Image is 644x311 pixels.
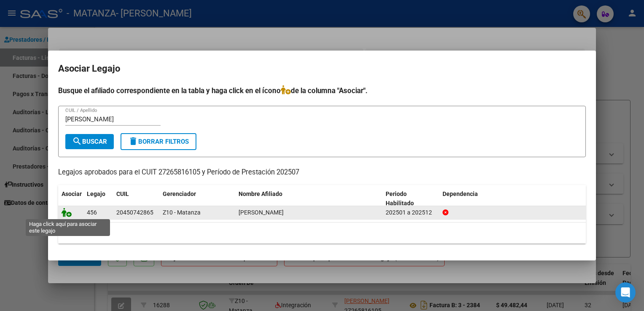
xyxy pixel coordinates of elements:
[116,190,129,197] span: CUIL
[87,190,105,197] span: Legajo
[128,136,138,146] mat-icon: delete
[65,134,114,149] button: Buscar
[83,185,113,213] datatable-header-cell: Legajo
[128,138,189,145] span: Borrar Filtros
[116,208,153,217] div: 20450742865
[87,209,97,216] span: 456
[72,138,107,145] span: Buscar
[113,185,159,213] datatable-header-cell: CUIL
[58,185,83,213] datatable-header-cell: Asociar
[72,136,82,146] mat-icon: search
[439,185,586,213] datatable-header-cell: Dependencia
[386,208,436,217] div: 202501 a 202512
[443,190,478,197] span: Dependencia
[159,185,235,213] datatable-header-cell: Gerenciador
[58,167,586,178] p: Legajos aprobados para el CUIT 27265816105 y Período de Prestación 202507
[58,223,586,244] div: 1 registros
[58,85,586,96] h4: Busque el afiliado correspondiente en la tabla y haga click en el ícono de la columna "Asociar".
[615,282,636,303] div: Open Intercom Messenger
[386,190,414,207] span: Periodo Habilitado
[163,190,196,197] span: Gerenciador
[121,133,196,150] button: Borrar Filtros
[235,185,382,213] datatable-header-cell: Nombre Afiliado
[163,209,201,216] span: Z10 - Matanza
[239,190,282,197] span: Nombre Afiliado
[62,190,82,197] span: Asociar
[239,209,284,216] span: FRANCISCO MATIAS
[382,185,439,213] datatable-header-cell: Periodo Habilitado
[58,61,586,77] h2: Asociar Legajo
